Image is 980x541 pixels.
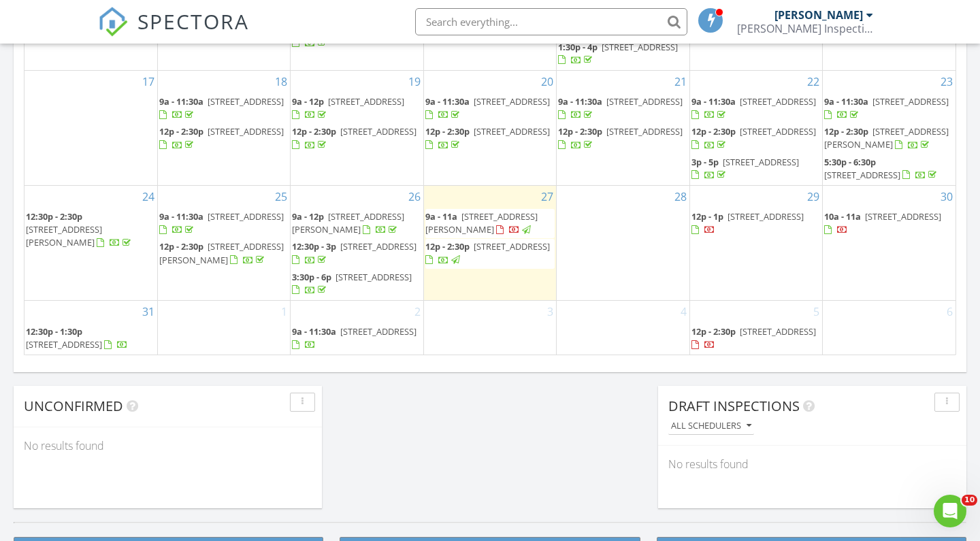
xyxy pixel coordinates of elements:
[606,125,683,137] span: [STREET_ADDRESS]
[538,186,556,208] a: Go to August 27, 2025
[292,23,416,48] a: 12:30p - 3p [STREET_ADDRESS]
[425,94,555,123] a: 9a - 11:30a [STREET_ADDRESS]
[208,95,284,108] span: [STREET_ADDRESS]
[159,95,284,120] a: 9a - 11:30a [STREET_ADDRESS]
[157,301,290,355] td: Go to September 1, 2025
[340,325,416,338] span: [STREET_ADDRESS]
[415,8,687,35] input: Search everything...
[26,210,133,248] a: 12:30p - 2:30p [STREET_ADDRESS][PERSON_NAME]
[159,124,289,153] a: 12p - 2:30p [STREET_ADDRESS]
[672,186,689,208] a: Go to August 28, 2025
[292,271,331,283] span: 3:30p - 6p
[291,70,423,185] td: Go to August 19, 2025
[558,41,598,53] span: 1:30p - 4p
[558,125,602,137] span: 12p - 2:30p
[823,185,955,300] td: Go to August 30, 2025
[723,156,799,168] span: [STREET_ADDRESS]
[159,94,289,123] a: 9a - 11:30a [STREET_ADDRESS]
[804,186,822,208] a: Go to August 29, 2025
[691,324,821,353] a: 12p - 2:30p [STREET_ADDRESS]
[159,209,289,238] a: 9a - 11:30a [STREET_ADDRESS]
[423,185,556,300] td: Go to August 27, 2025
[406,71,423,93] a: Go to August 19, 2025
[558,95,683,120] a: 9a - 11:30a [STREET_ADDRESS]
[208,125,284,137] span: [STREET_ADDRESS]
[691,95,816,120] a: 9a - 11:30a [STREET_ADDRESS]
[425,240,550,265] a: 12p - 2:30p [STREET_ADDRESS]
[159,240,203,252] span: 12p - 2:30p
[865,210,941,223] span: [STREET_ADDRESS]
[159,240,284,265] span: [STREET_ADDRESS][PERSON_NAME]
[278,301,290,323] a: Go to September 1, 2025
[824,209,954,238] a: 10a - 11a [STREET_ADDRESS]
[425,240,470,252] span: 12p - 2:30p
[292,210,404,235] span: [STREET_ADDRESS][PERSON_NAME]
[804,71,822,93] a: Go to August 22, 2025
[292,325,336,338] span: 9a - 11:30a
[691,325,736,338] span: 12p - 2:30p
[24,397,123,415] span: Unconfirmed
[824,125,949,150] a: 12p - 2:30p [STREET_ADDRESS][PERSON_NAME]
[272,186,290,208] a: Go to August 25, 2025
[558,41,678,66] a: 1:30p - 4p [STREET_ADDRESS]
[292,240,336,252] span: 12:30p - 3p
[292,95,324,108] span: 9a - 12p
[340,125,416,137] span: [STREET_ADDRESS]
[159,125,203,137] span: 12p - 2:30p
[292,124,421,153] a: 12p - 2:30p [STREET_ADDRESS]
[140,301,157,323] a: Go to August 31, 2025
[292,94,421,123] a: 9a - 12p [STREET_ADDRESS]
[740,325,816,338] span: [STREET_ADDRESS]
[691,95,736,108] span: 9a - 11:30a
[292,209,421,238] a: 9a - 12p [STREET_ADDRESS][PERSON_NAME]
[938,186,955,208] a: Go to August 30, 2025
[824,125,949,150] span: [STREET_ADDRESS][PERSON_NAME]
[26,338,102,350] span: [STREET_ADDRESS]
[425,124,555,153] a: 12p - 2:30p [STREET_ADDRESS]
[292,269,421,299] a: 3:30p - 6p [STREET_ADDRESS]
[26,324,156,353] a: 12:30p - 1:30p [STREET_ADDRESS]
[425,210,457,223] span: 9a - 11a
[98,7,128,37] img: The Best Home Inspection Software - Spectora
[425,210,538,235] span: [STREET_ADDRESS][PERSON_NAME]
[558,94,687,123] a: 9a - 11:30a [STREET_ADDRESS]
[423,70,556,185] td: Go to August 20, 2025
[557,301,689,355] td: Go to September 4, 2025
[425,209,555,238] a: 9a - 11a [STREET_ADDRESS][PERSON_NAME]
[824,169,900,181] span: [STREET_ADDRESS]
[824,156,939,181] a: 5:30p - 6:30p [STREET_ADDRESS]
[291,185,423,300] td: Go to August 26, 2025
[208,210,284,223] span: [STREET_ADDRESS]
[328,95,404,108] span: [STREET_ADDRESS]
[292,125,336,137] span: 12p - 2:30p
[292,324,421,353] a: 9a - 11:30a [STREET_ADDRESS]
[157,185,290,300] td: Go to August 25, 2025
[671,421,751,431] div: All schedulers
[934,495,966,527] iframe: Intercom live chat
[557,185,689,300] td: Go to August 28, 2025
[689,301,822,355] td: Go to September 5, 2025
[558,124,687,153] a: 12p - 2:30p [STREET_ADDRESS]
[98,18,249,47] a: SPECTORA
[672,71,689,93] a: Go to August 21, 2025
[474,95,550,108] span: [STREET_ADDRESS]
[823,70,955,185] td: Go to August 23, 2025
[159,239,289,268] a: 12p - 2:30p [STREET_ADDRESS][PERSON_NAME]
[824,125,868,137] span: 12p - 2:30p
[26,223,102,248] span: [STREET_ADDRESS][PERSON_NAME]
[14,427,322,464] div: No results found
[691,325,816,350] a: 12p - 2:30p [STREET_ADDRESS]
[689,185,822,300] td: Go to August 29, 2025
[292,210,404,235] a: 9a - 12p [STREET_ADDRESS][PERSON_NAME]
[558,125,683,150] a: 12p - 2:30p [STREET_ADDRESS]
[336,271,412,283] span: [STREET_ADDRESS]
[292,95,404,120] a: 9a - 12p [STREET_ADDRESS]
[689,70,822,185] td: Go to August 22, 2025
[558,95,602,108] span: 9a - 11:30a
[425,95,470,108] span: 9a - 11:30a
[740,125,816,137] span: [STREET_ADDRESS]
[291,301,423,355] td: Go to September 2, 2025
[691,154,821,184] a: 3p - 5p [STREET_ADDRESS]
[423,301,556,355] td: Go to September 3, 2025
[538,71,556,93] a: Go to August 20, 2025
